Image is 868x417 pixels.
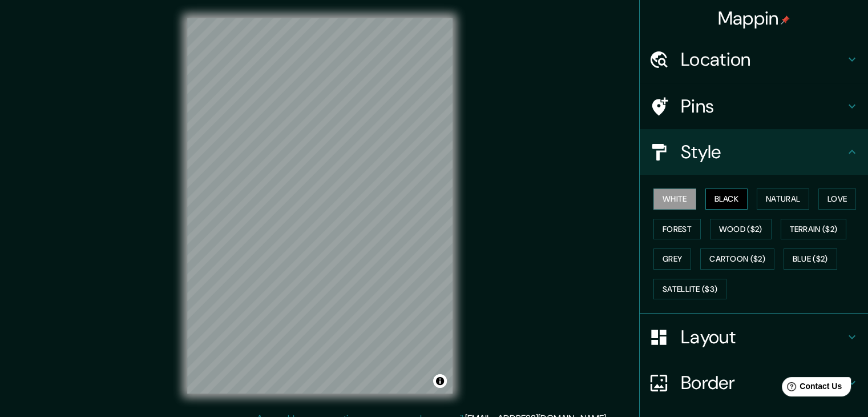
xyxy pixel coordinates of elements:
h4: Mappin [718,7,790,30]
h4: Pins [681,95,845,118]
h4: Style [681,141,845,163]
iframe: Help widget launcher [766,372,855,404]
canvas: Map [187,18,453,394]
img: pin-icon.png [781,15,790,25]
button: Satellite ($3) [653,279,726,300]
h4: Layout [681,326,845,348]
button: Forest [653,219,701,240]
button: Blue ($2) [784,248,837,270]
button: Toggle attribution [433,374,447,388]
button: Wood ($2) [710,219,772,240]
button: Cartoon ($2) [700,248,774,270]
button: White [653,189,696,210]
div: Layout [640,314,868,360]
h4: Location [681,48,845,71]
button: Black [705,189,748,210]
h4: Border [681,371,845,394]
button: Terrain ($2) [781,219,847,240]
div: Style [640,129,868,175]
button: Natural [757,189,809,210]
div: Pins [640,83,868,129]
div: Border [640,360,868,406]
button: Grey [653,248,691,270]
div: Location [640,37,868,82]
button: Love [818,189,856,210]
